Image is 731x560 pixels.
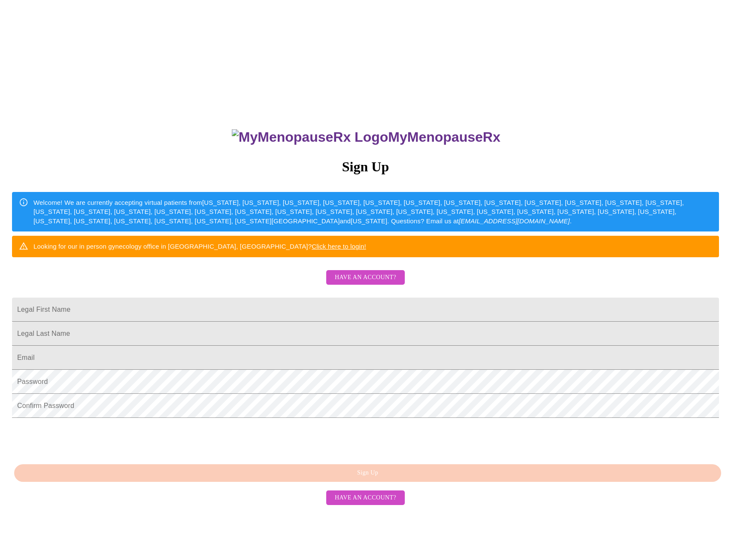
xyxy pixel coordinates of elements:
em: [EMAIL_ADDRESS][DOMAIN_NAME] [459,217,570,225]
div: Looking for our in person gynecology office in [GEOGRAPHIC_DATA], [GEOGRAPHIC_DATA]? [33,238,366,254]
span: Have an account? [335,272,396,283]
h3: MyMenopauseRx [13,129,719,145]
div: Welcome! We are currently accepting virtual patients from [US_STATE], [US_STATE], [US_STATE], [US... [33,195,712,229]
img: MyMenopauseRx Logo [232,129,388,145]
iframe: reCAPTCHA [12,422,143,456]
h3: Sign Up [12,159,719,175]
a: Click here to login! [312,243,366,250]
button: Have an account? [326,490,405,505]
button: Have an account? [326,270,405,285]
a: Have an account? [324,279,407,286]
a: Have an account? [324,493,407,500]
span: Have an account? [335,493,396,503]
